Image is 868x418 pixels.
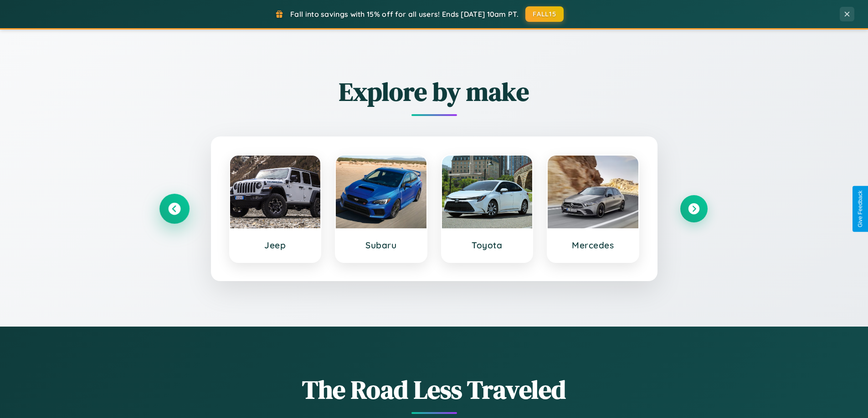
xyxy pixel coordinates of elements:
h2: Explore by make [161,74,708,109]
h3: Jeep [239,240,312,251]
button: FALL15 [525,6,564,22]
div: Give Feedback [857,191,863,227]
h1: The Road Less Traveled [161,372,708,407]
h3: Subaru [345,240,417,251]
span: Fall into savings with 15% off for all users! Ends [DATE] 10am PT. [290,10,519,19]
h3: Mercedes [557,240,629,251]
h3: Toyota [451,240,524,251]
